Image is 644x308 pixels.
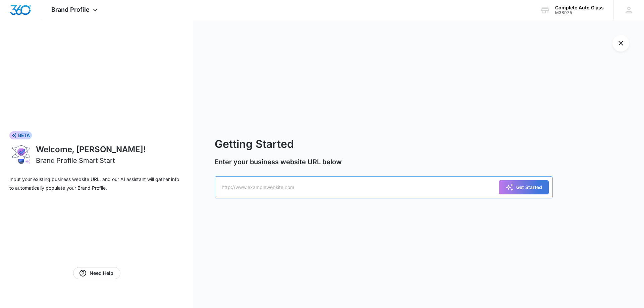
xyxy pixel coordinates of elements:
[9,143,33,166] img: ai-brand-profile
[36,143,184,156] h1: Welcome, [PERSON_NAME]!
[9,131,32,139] div: BETA
[499,180,549,194] button: Get Started
[73,267,120,279] a: Need Help
[51,6,90,13] span: Brand Profile
[36,156,115,166] h2: Brand Profile Smart Start
[555,10,604,15] div: account id
[555,5,604,10] div: account name
[612,35,629,52] button: Exit Smart Start Wizard
[505,183,542,191] div: Get Started
[215,136,553,152] h2: Getting Started
[215,176,553,198] input: http://www.examplewebsite.com
[9,175,184,192] p: Input your existing business website URL, and our AI assistant will gather info to automatically ...
[215,157,553,167] p: Enter your business website URL below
